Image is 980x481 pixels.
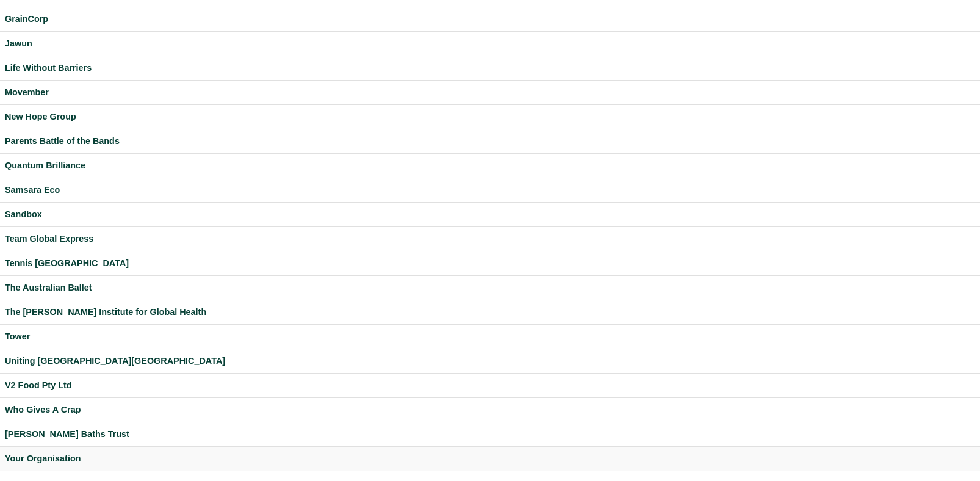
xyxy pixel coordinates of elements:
a: Samsara Eco [5,183,975,197]
a: Tennis [GEOGRAPHIC_DATA] [5,256,975,270]
a: V2 Food Pty Ltd [5,378,975,392]
a: Life Without Barriers [5,61,975,75]
a: Movember [5,85,975,99]
a: Jawun [5,37,975,51]
a: GrainCorp [5,12,975,26]
a: Team Global Express [5,232,975,246]
a: Your Organisation [5,452,975,466]
a: Parents Battle of the Bands [5,134,975,148]
a: The Australian Ballet [5,281,975,295]
a: Sandbox [5,208,975,222]
a: [PERSON_NAME] Baths Trust [5,427,975,441]
a: New Hope Group [5,110,975,124]
a: Who Gives A Crap [5,403,975,417]
a: Tower [5,330,975,344]
a: Uniting [GEOGRAPHIC_DATA][GEOGRAPHIC_DATA] [5,354,975,368]
a: Quantum Brilliance [5,159,975,173]
a: The [PERSON_NAME] Institute for Global Health [5,305,975,319]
